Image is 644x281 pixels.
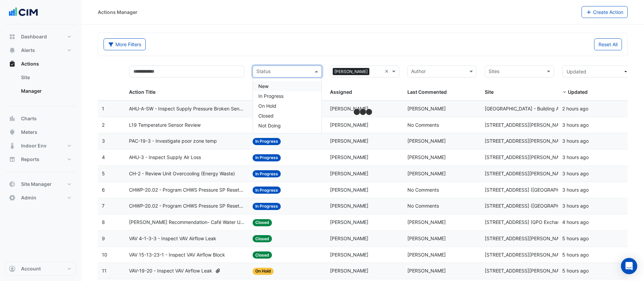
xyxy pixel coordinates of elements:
[253,154,281,161] span: In Progress
[407,171,446,176] span: [PERSON_NAME]
[16,84,76,98] a: Manager
[253,78,322,134] ng-dropdown-panel: Options list
[253,170,281,177] span: In Progress
[330,154,368,160] span: [PERSON_NAME]
[5,30,76,43] button: Dashboard
[21,33,47,40] span: Dashboard
[129,251,225,259] span: VAV 15-13-23-1 - Inspect VAV Airflow Block
[253,138,281,145] span: In Progress
[485,122,568,128] span: [STREET_ADDRESS][PERSON_NAME]
[562,268,589,274] span: 2025-09-08T12:23:44.139
[562,252,589,258] span: 2025-09-08T12:30:40.330
[258,83,269,89] span: New
[407,89,447,95] span: Last Commented
[562,138,589,144] span: 2025-09-08T14:30:38.300
[330,219,368,225] span: [PERSON_NAME]
[129,137,217,145] span: PAC-19-3 - Investigate poor zone temp
[102,138,105,144] span: 3
[5,71,76,101] div: Actions
[129,105,245,113] span: AHU-A-SW - Inspect Supply Pressure Broken Sensor
[258,123,281,128] span: Not Doing
[21,156,39,163] span: Reports
[330,89,352,95] span: Assigned
[485,252,568,258] span: [STREET_ADDRESS][PERSON_NAME]
[562,154,589,160] span: 2025-09-08T14:28:21.010
[102,106,104,111] span: 1
[568,89,588,95] span: Updated
[129,89,155,95] span: Action Title
[8,5,39,19] img: Company Logo
[407,235,446,241] span: [PERSON_NAME]
[5,112,76,125] button: Charts
[258,103,276,109] span: On Hold
[5,153,76,166] button: Reports
[102,187,105,193] span: 6
[21,129,37,136] span: Meters
[5,57,76,71] button: Actions
[253,219,272,226] span: Closed
[258,93,283,99] span: In Progress
[5,139,76,153] button: Indoor Env
[330,122,368,128] span: [PERSON_NAME]
[102,154,105,160] span: 4
[407,219,446,225] span: [PERSON_NAME]
[129,154,201,161] span: AHU-3 - Inspect Supply Air Loss
[562,106,588,111] span: 2025-09-08T15:08:14.230
[330,171,368,176] span: [PERSON_NAME]
[253,187,281,194] span: In Progress
[129,170,235,178] span: CH-2 - Review Unit Overcooling (Energy Waste)
[330,187,368,193] span: [PERSON_NAME]
[385,68,390,75] span: Clear
[407,252,446,258] span: [PERSON_NAME]
[253,268,274,275] span: On Hold
[102,235,105,241] span: 9
[407,268,446,274] span: [PERSON_NAME]
[485,268,568,274] span: [STREET_ADDRESS][PERSON_NAME]
[330,252,368,258] span: [PERSON_NAME]
[102,203,105,209] span: 7
[582,6,628,18] button: Create Action
[9,115,16,122] app-icon: Charts
[104,38,146,50] button: More Filters
[9,142,16,149] app-icon: Indoor Env
[330,203,368,209] span: [PERSON_NAME]
[485,235,568,241] span: [STREET_ADDRESS][PERSON_NAME]
[9,194,16,201] app-icon: Admin
[5,125,76,139] button: Meters
[562,219,589,225] span: 2025-09-08T12:44:10.663
[5,191,76,205] button: Admin
[485,89,494,95] span: Site
[9,60,16,67] app-icon: Actions
[330,268,368,274] span: [PERSON_NAME]
[5,177,76,191] button: Site Manager
[9,47,16,54] app-icon: Alerts
[253,235,272,242] span: Closed
[21,194,36,201] span: Admin
[485,106,568,111] span: [GEOGRAPHIC_DATA] - Building A & B
[407,187,439,193] span: No Comments
[485,203,582,209] span: [STREET_ADDRESS] ([GEOGRAPHIC_DATA])
[129,202,245,210] span: CHWP-20.02 - Program CHWS Pressure SP Reset Missing Strategy (Energy Saving)
[562,187,589,193] span: 2025-09-08T14:14:06.993
[129,218,245,226] span: [PERSON_NAME] Recommendation- Café Water Usage
[5,262,76,276] button: Account
[330,106,368,111] span: [PERSON_NAME]
[253,251,272,259] span: Closed
[562,235,589,241] span: 2025-09-08T12:30:51.401
[485,154,568,160] span: [STREET_ADDRESS][PERSON_NAME]
[129,121,201,129] span: L19 Temperature Sensor Review
[102,268,107,274] span: 11
[21,142,47,149] span: Indoor Env
[485,138,568,144] span: [STREET_ADDRESS][PERSON_NAME]
[21,181,52,188] span: Site Manager
[407,138,446,144] span: [PERSON_NAME]
[21,60,39,67] span: Actions
[98,8,137,16] div: Actions Manager
[333,68,369,75] span: [PERSON_NAME]
[9,181,16,188] app-icon: Site Manager
[621,258,637,274] div: Open Intercom Messenger
[129,235,216,243] span: VAV 4-1-3-3 - Inspect VAV Airflow Leak
[102,122,105,128] span: 2
[21,265,41,272] span: Account
[485,171,568,176] span: [STREET_ADDRESS][PERSON_NAME]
